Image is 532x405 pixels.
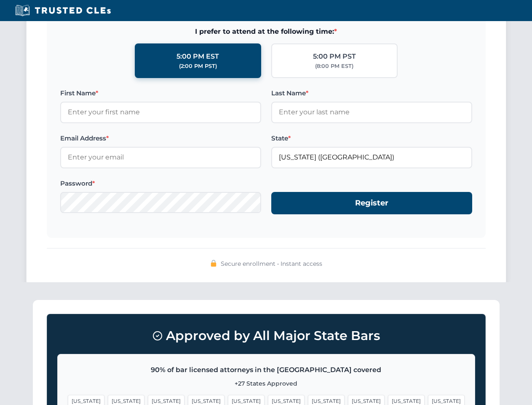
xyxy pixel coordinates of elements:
[271,192,472,214] button: Register
[60,178,261,189] label: Password
[176,51,219,62] div: 5:00 PM EST
[13,4,113,17] img: Trusted CLEs
[313,51,356,62] div: 5:00 PM PST
[271,88,472,98] label: Last Name
[60,147,261,168] input: Enter your email
[271,133,472,143] label: State
[179,62,217,70] div: (2:00 PM PST)
[221,259,322,268] span: Secure enrollment • Instant access
[60,102,261,123] input: Enter your first name
[57,324,475,347] h3: Approved by All Major State Bars
[68,379,465,388] p: +27 States Approved
[68,364,465,375] p: 90% of bar licensed attorneys in the [GEOGRAPHIC_DATA] covered
[315,62,353,70] div: (8:00 PM EST)
[60,88,261,98] label: First Name
[271,102,472,123] input: Enter your last name
[60,26,472,37] span: I prefer to attend at the following time:
[271,147,472,168] input: Florida (FL)
[210,260,217,267] img: 🔒
[60,133,261,143] label: Email Address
